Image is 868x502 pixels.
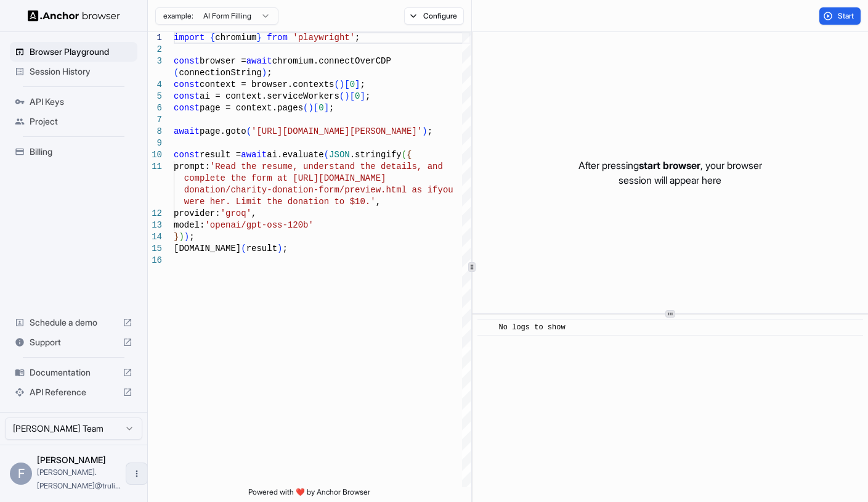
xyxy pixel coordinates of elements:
[277,244,282,253] span: )
[10,463,32,485] div: F
[205,220,313,230] span: 'openai/gpt-oss-120b'
[293,33,355,43] span: 'playwright'
[174,91,200,101] span: const
[360,80,365,89] span: ;
[324,103,329,113] span: ]
[30,115,132,128] span: Project
[246,126,251,136] span: (
[174,33,205,43] span: import
[267,150,323,160] span: ai.evaluate
[365,91,370,101] span: ;
[639,159,700,171] span: start browser
[251,126,422,136] span: '[URL][DOMAIN_NAME][PERSON_NAME]'
[126,463,148,485] button: Open menu
[30,336,118,348] span: Support
[30,65,132,78] span: Session History
[30,316,118,329] span: Schedule a demo
[200,56,246,66] span: browser =
[428,126,432,136] span: ;
[148,231,162,243] div: 14
[37,467,121,490] span: fred.yip@trulioo.com
[838,11,855,21] span: Start
[282,244,287,253] span: ;
[10,382,137,402] div: API Reference
[174,56,200,66] span: const
[422,126,427,136] span: )
[148,32,162,44] div: 1
[10,42,137,62] div: Browser Playground
[248,487,370,502] span: Powered with ❤️ by Anchor Browser
[174,80,200,89] span: const
[200,150,241,160] span: result =
[314,103,318,113] span: [
[148,102,162,114] div: 6
[210,33,215,43] span: {
[578,158,762,187] p: After pressing , your browser session will appear here
[819,7,861,25] button: Start
[184,197,376,207] span: were her. Limit the donation to $10.'
[148,138,162,149] div: 9
[355,91,360,101] span: 0
[262,68,267,78] span: )
[267,33,288,43] span: from
[148,114,162,126] div: 7
[174,232,179,242] span: }
[329,103,334,113] span: ;
[350,91,355,101] span: [
[148,44,162,56] div: 2
[303,103,308,113] span: (
[360,91,365,101] span: ]
[30,96,132,108] span: API Keys
[30,146,132,158] span: Billing
[10,313,137,332] div: Schedule a demo
[148,149,162,161] div: 10
[256,33,261,43] span: }
[148,56,162,67] div: 3
[10,363,137,382] div: Documentation
[344,91,349,101] span: )
[499,323,566,332] span: No logs to show
[267,68,272,78] span: ;
[184,185,438,195] span: donation/charity-donation-form/preview.html as if
[200,80,334,89] span: context = browser.contexts
[324,150,329,160] span: (
[10,332,137,352] div: Support
[148,161,162,173] div: 11
[339,80,344,89] span: )
[10,62,137,81] div: Session History
[246,56,272,66] span: await
[402,150,407,160] span: (
[350,150,402,160] span: .stringify
[308,103,313,113] span: )
[37,455,106,465] span: Fred Yip
[30,386,118,398] span: API Reference
[350,80,355,89] span: 0
[407,150,412,160] span: {
[404,7,464,25] button: Configure
[339,91,344,101] span: (
[148,255,162,266] div: 16
[184,232,189,242] span: )
[200,126,246,136] span: page.goto
[210,162,443,171] span: 'Read the resume, understand the details, and
[30,46,132,58] span: Browser Playground
[174,162,210,171] span: prompt:
[318,103,323,113] span: 0
[376,197,381,207] span: ,
[221,208,251,218] span: 'groq'
[251,208,256,218] span: ,
[174,220,205,230] span: model:
[174,244,241,253] span: [DOMAIN_NAME]
[484,321,490,334] span: ​
[355,80,360,89] span: ]
[174,68,179,78] span: (
[272,56,391,66] span: chromium.connectOverCDP
[189,232,194,242] span: ;
[241,244,246,253] span: (
[174,126,200,136] span: await
[174,150,200,160] span: const
[241,150,267,160] span: await
[163,11,193,21] span: example:
[174,208,221,218] span: provider:
[148,79,162,91] div: 4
